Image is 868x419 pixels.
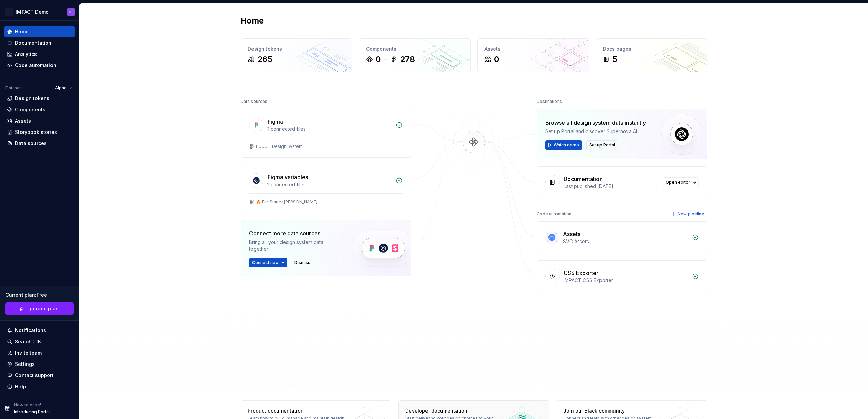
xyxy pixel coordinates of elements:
[15,62,56,69] div: Code automation
[494,54,499,65] div: 0
[564,277,688,284] div: IMPACT CSS Exporter
[4,138,75,149] a: Data sources
[69,9,73,15] div: IS
[15,372,54,379] div: Contact support
[563,407,663,414] div: Join our Slack community
[294,260,310,265] span: Dismiss
[537,97,562,106] div: Destinations
[564,175,603,183] div: Documentation
[4,26,75,37] a: Home
[554,142,579,148] span: Watch demo
[15,28,29,35] div: Home
[4,60,75,71] a: Code automation
[15,129,57,136] div: Storybook stories
[484,46,582,52] div: Assets
[376,54,381,65] div: 0
[666,180,690,185] span: Open editor
[4,347,75,358] a: Invite team
[15,95,49,102] div: Design tokens
[15,140,47,147] div: Data sources
[4,115,75,126] a: Assets
[15,350,42,356] div: Invite team
[400,54,415,65] div: 278
[366,46,463,52] div: Components
[563,238,688,245] div: SVG Assets
[564,269,598,277] div: CSS Exporter
[55,85,67,91] span: Alpha
[4,49,75,60] a: Analytics
[537,209,572,219] div: Code automation
[267,173,308,181] div: Figma variables
[663,177,699,187] a: Open editor
[267,126,392,133] div: 1 connected files
[256,199,317,205] div: 🔥 FireStarter [PERSON_NAME]
[545,128,646,135] div: Set up Portal and discover Supernova AI.
[15,106,45,113] div: Components
[256,144,303,149] div: ECCO - Design System
[5,8,13,16] div: I
[4,359,75,370] a: Settings
[612,54,617,65] div: 5
[15,338,41,345] div: Search ⌘K
[589,142,615,148] span: Set up Portal
[291,258,314,267] button: Dismiss
[5,302,74,315] a: Upgrade plan
[248,407,347,414] div: Product documentation
[564,183,659,190] div: Last published [DATE]
[586,140,618,150] button: Set up Portal
[241,38,352,72] a: Design tokens265
[267,181,392,188] div: 1 connected files
[15,118,31,124] div: Assets
[545,140,582,150] button: Watch demo
[545,119,646,127] div: Browse all design system data instantly
[596,38,707,72] a: Docs pages5
[16,9,49,15] div: IMPACT Demo
[4,37,75,48] a: Documentation
[563,230,580,238] div: Assets
[257,54,272,65] div: 265
[248,46,345,52] div: Design tokens
[5,292,74,298] div: Current plan : Free
[241,97,267,106] div: Data sources
[15,40,52,46] div: Documentation
[4,370,75,381] button: Contact support
[249,258,287,267] button: Connect new
[26,305,59,312] span: Upgrade plan
[477,38,589,72] a: Assets0
[52,83,75,93] button: Alpha
[252,260,279,265] span: Connect new
[603,46,700,52] div: Docs pages
[1,4,78,19] button: IIMPACT DemoIS
[249,229,341,237] div: Connect more data sources
[249,239,341,252] div: Bring all your design system data together.
[15,361,35,368] div: Settings
[14,409,50,415] p: Introducing Portal
[15,51,37,58] div: Analytics
[241,165,411,213] a: Figma variables1 connected files🔥 FireStarter [PERSON_NAME]
[15,327,46,334] div: Notifications
[14,402,41,408] p: New release!
[678,211,704,217] span: New pipeline
[4,325,75,336] button: Notifications
[4,93,75,104] a: Design tokens
[4,336,75,347] button: Search ⌘K
[4,104,75,115] a: Components
[15,383,26,390] div: Help
[669,209,707,219] button: New pipeline
[241,15,264,26] h2: Home
[241,109,411,158] a: Figma1 connected filesECCO - Design System
[359,38,471,72] a: Components0278
[405,407,505,414] div: Developer documentation
[267,118,283,126] div: Figma
[4,127,75,138] a: Storybook stories
[5,85,21,91] div: Dataset
[4,381,75,392] button: Help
